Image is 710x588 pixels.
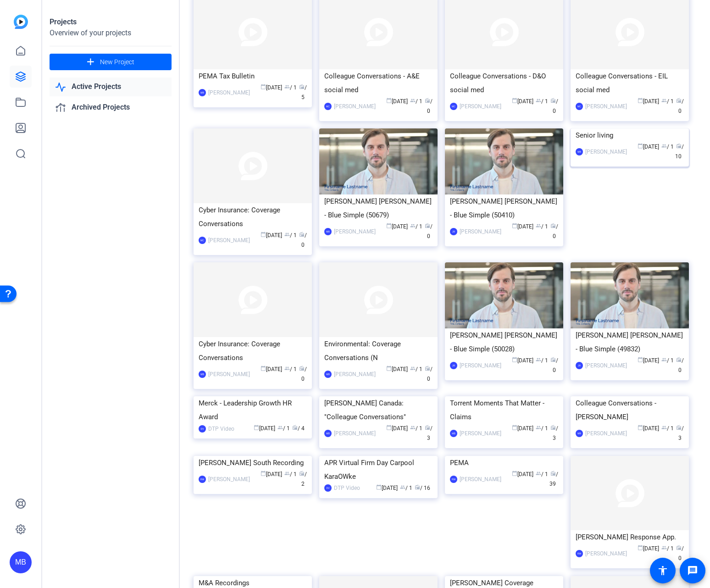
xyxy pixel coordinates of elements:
[585,102,627,111] div: [PERSON_NAME]
[550,471,556,476] span: radio
[324,228,332,235] div: MB
[512,357,533,364] span: [DATE]
[550,98,556,103] span: radio
[676,357,682,362] span: radio
[324,430,332,437] div: MB
[661,144,674,150] span: / 1
[324,194,433,222] div: [PERSON_NAME] [PERSON_NAME] - Blue Simple (50679)
[460,475,501,484] div: [PERSON_NAME]
[199,89,206,96] div: MB
[208,475,250,484] div: [PERSON_NAME]
[550,425,558,441] span: / 3
[676,425,684,441] span: / 3
[199,337,307,365] div: Cyber Insurance: Coverage Conversations
[512,357,517,362] span: calendar_today
[536,471,541,476] span: group
[324,69,433,97] div: Colleague Conversations - A&E social med
[208,424,234,433] div: DTP Video
[254,425,275,432] span: [DATE]
[199,456,307,470] div: [PERSON_NAME] South Recording
[199,476,206,483] div: RW
[410,223,416,228] span: group
[199,237,206,244] div: MC
[450,396,558,424] div: Torrent Moments That Matter - Claims
[376,484,382,490] span: calendar_today
[638,545,659,552] span: [DATE]
[512,425,517,430] span: calendar_today
[208,370,250,379] div: [PERSON_NAME]
[450,69,558,97] div: Colleague Conversations - D&O social med
[536,357,548,364] span: / 1
[50,78,172,96] a: Active Projects
[576,103,583,110] div: MC
[334,227,376,236] div: [PERSON_NAME]
[292,425,298,430] span: radio
[261,84,266,89] span: calendar_today
[334,429,376,438] div: [PERSON_NAME]
[536,425,548,432] span: / 1
[450,362,457,369] div: JR
[324,337,433,365] div: Environmental: Coverage Conversations (N
[425,223,433,239] span: / 0
[299,366,307,382] span: / 0
[576,128,684,142] div: Senior living
[450,194,558,222] div: [PERSON_NAME] [PERSON_NAME] - Blue Simple (50410)
[410,98,422,105] span: / 1
[261,471,282,477] span: [DATE]
[550,357,556,362] span: radio
[576,148,583,155] div: MB
[512,223,517,228] span: calendar_today
[410,98,416,103] span: group
[386,223,408,230] span: [DATE]
[661,425,674,432] span: / 1
[576,550,583,557] div: RW
[277,425,283,430] span: group
[512,223,533,230] span: [DATE]
[638,425,643,430] span: calendar_today
[638,357,643,362] span: calendar_today
[284,232,297,239] span: / 1
[14,15,28,29] img: blue-gradient.svg
[661,357,667,362] span: group
[676,98,684,114] span: / 0
[450,103,457,110] div: MC
[324,396,433,424] div: [PERSON_NAME] Canada: "Colleague Conversations"
[585,147,627,156] div: [PERSON_NAME]
[460,361,501,370] div: [PERSON_NAME]
[85,56,96,68] mat-icon: add
[199,371,206,378] div: MB
[661,357,674,364] span: / 1
[50,28,172,39] div: Overview of your projects
[334,483,360,493] div: DTP Video
[585,361,627,370] div: [PERSON_NAME]
[550,98,558,114] span: / 0
[400,484,405,490] span: group
[460,429,501,438] div: [PERSON_NAME]
[284,366,290,371] span: group
[512,425,533,432] span: [DATE]
[576,396,684,424] div: Colleague Conversations - [PERSON_NAME]
[425,98,430,103] span: radio
[638,357,659,364] span: [DATE]
[50,54,172,70] button: New Project
[284,366,297,372] span: / 1
[324,484,332,492] div: DV
[638,98,643,103] span: calendar_today
[638,144,659,150] span: [DATE]
[324,103,332,110] div: MC
[386,366,392,371] span: calendar_today
[676,545,684,561] span: / 0
[550,223,558,239] span: / 0
[199,69,307,83] div: PEMA Tax Bulletin
[415,485,430,491] span: / 16
[261,366,282,372] span: [DATE]
[208,236,250,245] div: [PERSON_NAME]
[284,84,290,89] span: group
[254,425,259,430] span: calendar_today
[661,143,667,149] span: group
[676,425,682,430] span: radio
[549,471,558,487] span: / 39
[334,102,376,111] div: [PERSON_NAME]
[299,471,305,476] span: radio
[261,232,282,239] span: [DATE]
